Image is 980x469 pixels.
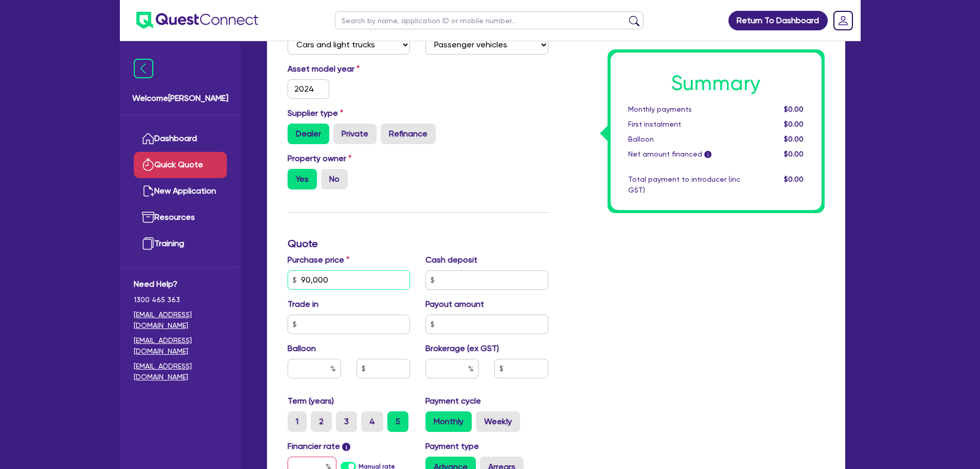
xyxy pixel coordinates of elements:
[280,63,418,75] label: Asset model year
[628,71,804,96] h1: Summary
[142,211,154,223] img: resources
[134,231,227,257] a: Training
[134,309,227,331] a: [EMAIL_ADDRESS][DOMAIN_NAME]
[784,135,804,143] span: $0.00
[476,411,520,432] label: Weekly
[288,124,329,144] label: Dealer
[288,169,317,189] label: Yes
[288,411,307,432] label: 1
[784,150,804,158] span: $0.00
[134,126,227,152] a: Dashboard
[288,440,351,453] label: Financier rate
[620,174,748,196] div: Total payment to introducer (inc GST)
[134,361,227,383] a: [EMAIL_ADDRESS][DOMAIN_NAME]
[134,294,227,305] span: 1300 465 363
[342,443,350,451] span: i
[134,152,227,178] a: Quick Quote
[142,159,154,171] img: quick-quote
[288,107,343,119] label: Supplier type
[704,151,711,159] span: i
[134,59,153,78] img: icon-menu-close
[425,411,472,432] label: Monthly
[321,169,348,189] label: No
[288,237,548,250] h3: Quote
[381,124,436,144] label: Refinance
[336,411,357,432] label: 3
[784,105,804,113] span: $0.00
[830,7,857,34] a: Dropdown toggle
[361,411,383,432] label: 4
[134,178,227,204] a: New Application
[620,119,748,130] div: First instalment
[425,254,477,266] label: Cash deposit
[620,104,748,115] div: Monthly payments
[134,204,227,231] a: Resources
[425,342,499,355] label: Brokerage (ex GST)
[134,335,227,357] a: [EMAIL_ADDRESS][DOMAIN_NAME]
[425,298,484,310] label: Payout amount
[288,298,318,310] label: Trade in
[132,92,228,105] span: Welcome [PERSON_NAME]
[784,120,804,128] span: $0.00
[335,11,644,29] input: Search by name, application ID or mobile number...
[784,175,804,183] span: $0.00
[425,395,481,407] label: Payment cycle
[387,411,408,432] label: 5
[134,278,227,290] span: Need Help?
[620,134,748,145] div: Balloon
[333,124,377,144] label: Private
[136,12,258,29] img: quest-connect-logo-blue
[288,342,316,355] label: Balloon
[728,11,828,30] a: Return To Dashboard
[425,440,479,453] label: Payment type
[142,185,154,197] img: new-application
[142,237,154,250] img: training
[288,395,334,407] label: Term (years)
[620,149,748,160] div: Net amount financed
[288,152,351,165] label: Property owner
[288,254,349,266] label: Purchase price
[311,411,332,432] label: 2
